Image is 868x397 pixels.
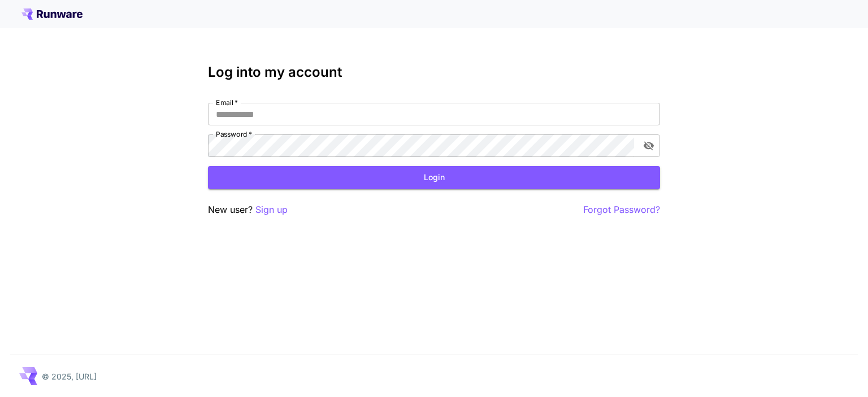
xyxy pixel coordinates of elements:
[255,203,288,217] button: Sign up
[208,64,660,80] h3: Log into my account
[216,98,238,107] label: Email
[216,129,252,139] label: Password
[639,136,659,156] button: toggle password visibility
[208,203,288,217] p: New user?
[208,166,660,189] button: Login
[42,370,97,382] p: © 2025, [URL]
[583,203,660,217] button: Forgot Password?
